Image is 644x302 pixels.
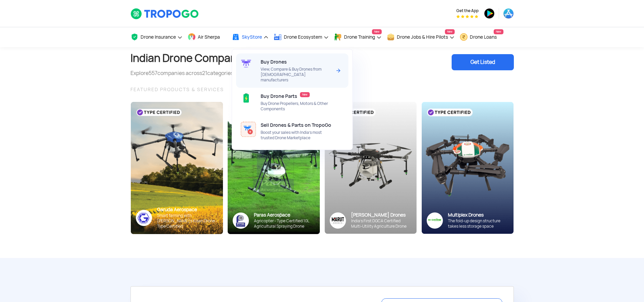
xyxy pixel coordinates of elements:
[397,34,448,40] span: Drone Jobs & Hire Pilots
[130,69,251,77] div: Explore companies across categories
[261,130,332,141] span: Boost your sales with India’s most trusted Drone Marketplace
[232,27,269,47] a: SkyStore
[202,70,207,77] span: 21
[426,212,443,229] img: ic_multiplex_sky.png
[503,8,514,19] img: ic_appstore.png
[261,101,332,112] span: Buy Drone Propellers, Motors & Other Components
[494,29,503,34] span: New
[448,218,508,229] div: The fold-up design structure takes less storage space
[330,212,346,229] img: Group%2036313.png
[149,70,157,77] span: 557
[344,34,375,40] span: Drone Training
[284,34,322,40] span: Drone Ecosystem
[236,53,348,88] a: Buy DronesView, Compare & Buy Drones from [DEMOGRAPHIC_DATA] manufacturersArrow
[351,218,412,229] div: India’s First DGCA Certified Multi-Utility Agriculture Drone
[130,47,251,69] h1: Indian Drone Companies
[484,8,495,19] img: ic_playstore.png
[236,117,348,146] a: Sell Drones & Parts on TropoGoBoost your sales with India’s most trusted Drone Marketplace
[131,102,223,234] img: bg_garuda_sky.png
[254,218,315,229] div: Agricopter - Type Certified 10L Agricultural Spraying Drone
[274,27,329,47] a: Drone Ecosystem
[157,213,218,229] div: Smart farming with [PERSON_NAME]’s Kisan Drone - Type Certified
[228,102,320,234] img: paras-card.png
[456,15,478,18] img: App Raking
[460,27,503,47] a: Drone LoansNew
[325,102,417,234] img: bg_marut_sky.png
[241,59,252,69] img: ic_drone_skystore.svg
[470,34,497,40] span: Drone Loans
[188,27,227,47] a: Air Sherpa
[456,8,479,13] span: Get the App
[130,85,514,93] div: FEATURED PRODUCTS & SERVICES
[254,212,315,218] div: Paras Aerospace
[372,29,382,34] span: New
[448,212,508,218] div: Multiplex Drones
[136,210,152,226] img: ic_garuda_sky.png
[130,8,199,20] img: TropoGo Logo
[233,213,249,229] img: paras-logo-banner.png
[261,122,331,128] span: Sell Drones & Parts on TropoGo
[334,27,382,47] a: Drone TrainingNew
[141,34,176,40] span: Drone Insurance
[242,34,262,40] span: SkyStore
[452,54,514,70] div: Get Listed
[130,27,183,47] a: Drone Insurance
[236,88,348,117] a: Buy Drone PartsNewBuy Drone Propellers, Motors & Other Components
[300,92,310,97] span: New
[445,29,455,34] span: New
[261,67,332,83] span: View, Compare & Buy Drones from [DEMOGRAPHIC_DATA] manufacturers
[261,59,287,65] span: Buy Drones
[241,93,252,104] img: ic_droneparts.svg
[334,67,342,75] img: Arrow
[351,212,412,218] div: [PERSON_NAME] Drones
[387,27,455,47] a: Drone Jobs & Hire PilotsNew
[261,93,297,99] span: Buy Drone Parts
[241,122,256,137] img: ic_enlist_skystore.svg
[421,102,514,234] img: bg_multiplex_sky.png
[198,34,220,40] span: Air Sherpa
[157,206,218,213] div: Garuda Aerospace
